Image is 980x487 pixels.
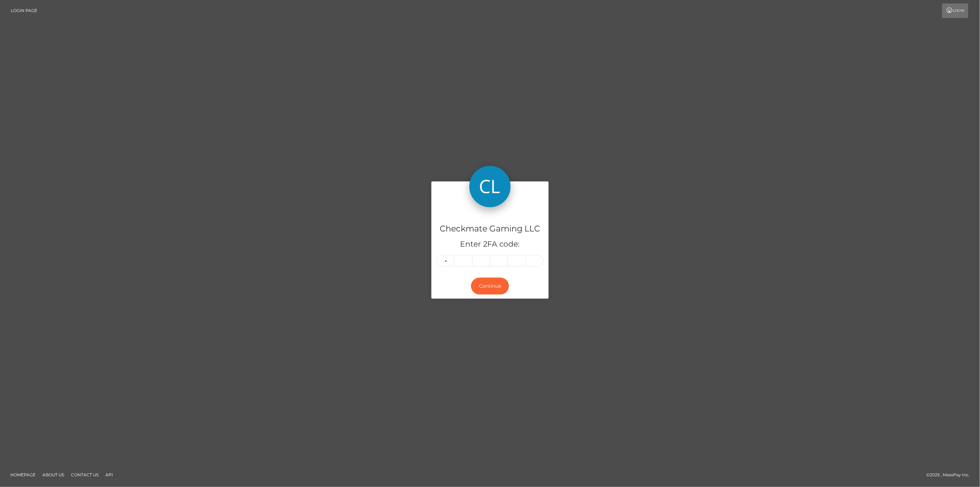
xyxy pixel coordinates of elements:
[942,3,968,18] a: Login
[11,3,37,18] a: Login Page
[8,469,38,480] a: Homepage
[437,223,543,235] h4: Checkmate Gaming LLC
[437,239,543,250] h5: Enter 2FA code:
[471,278,509,295] button: Continue
[103,469,116,480] a: API
[68,469,101,480] a: Contact Us
[40,469,67,480] a: About Us
[926,471,975,479] div: © 2025 , MassPay Inc.
[469,166,511,207] img: Checkmate Gaming LLC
